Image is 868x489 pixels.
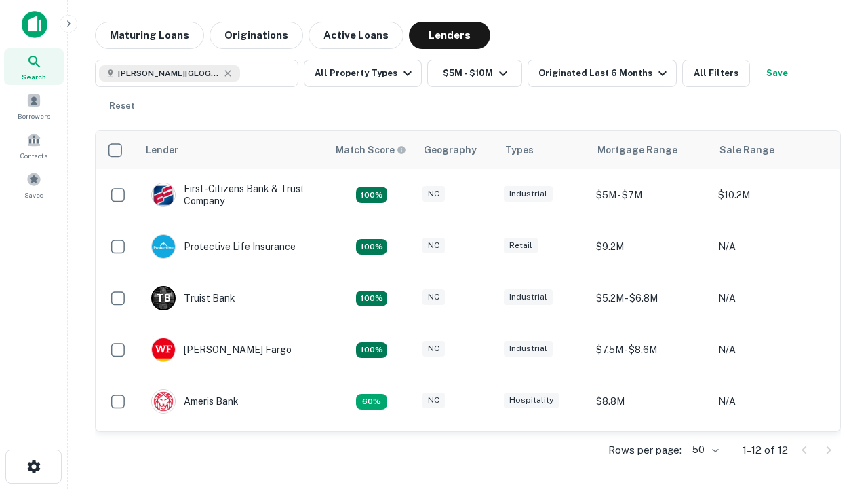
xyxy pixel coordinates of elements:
[589,169,711,221] td: $5M - $7M
[416,131,497,169] th: Geography
[356,394,387,410] div: Matching Properties: 1, hasApolloMatch: undefined
[719,142,774,158] div: Sale Range
[304,60,422,87] button: All Property Types
[755,60,799,87] button: Save your search to get updates of matches that match your search criteria.
[504,186,553,202] div: Industrial
[152,235,175,258] img: picture
[356,342,387,359] div: Matching Properties: 2, hasApolloMatch: undefined
[409,22,490,49] button: Lenders
[589,376,711,427] td: $8.8M
[743,442,788,458] p: 1–12 of 12
[424,142,477,158] div: Geography
[157,291,170,306] p: T B
[422,289,445,305] div: NC
[210,22,303,49] button: Originations
[800,337,868,402] iframe: Chat Widget
[4,88,64,124] a: Borrowers
[24,189,44,200] span: Saved
[4,166,64,203] a: Saved
[309,22,403,49] button: Active Loans
[18,111,50,122] span: Borrowers
[152,183,175,206] img: picture
[422,238,445,253] div: NC
[151,286,235,310] div: Truist Bank
[711,131,833,169] th: Sale Range
[422,341,445,357] div: NC
[22,71,46,82] span: Search
[504,289,553,305] div: Industrial
[711,376,833,427] td: N/A
[328,131,416,169] th: Capitalize uses an advanced AI algorithm to match your search with the best lender. The match sco...
[152,338,175,361] img: picture
[497,131,589,169] th: Types
[422,393,445,408] div: NC
[589,427,711,479] td: $9.2M
[95,22,204,49] button: Maturing Loans
[528,60,677,87] button: Originated Last 6 Months
[504,393,559,408] div: Hospitality
[152,390,175,413] img: picture
[711,272,833,324] td: N/A
[100,92,144,120] button: Reset
[422,186,445,202] div: NC
[504,238,538,253] div: Retail
[151,183,314,207] div: First-citizens Bank & Trust Company
[151,338,292,362] div: [PERSON_NAME] Fargo
[589,221,711,272] td: $9.2M
[336,143,406,158] div: Capitalize uses an advanced AI algorithm to match your search with the best lender. The match sco...
[20,150,47,161] span: Contacts
[711,169,833,221] td: $10.2M
[146,142,178,158] div: Lender
[151,389,239,414] div: Ameris Bank
[711,324,833,376] td: N/A
[356,187,387,203] div: Matching Properties: 2, hasApolloMatch: undefined
[711,221,833,272] td: N/A
[589,272,711,324] td: $5.2M - $6.8M
[356,291,387,307] div: Matching Properties: 3, hasApolloMatch: undefined
[138,131,328,169] th: Lender
[22,11,47,38] img: capitalize-icon.png
[118,67,220,79] span: [PERSON_NAME][GEOGRAPHIC_DATA], [GEOGRAPHIC_DATA]
[151,234,296,259] div: Protective Life Insurance
[505,142,534,158] div: Types
[538,65,671,81] div: Originated Last 6 Months
[356,239,387,255] div: Matching Properties: 2, hasApolloMatch: undefined
[427,60,522,87] button: $5M - $10M
[597,142,677,158] div: Mortgage Range
[336,143,403,158] h6: Match Score
[589,131,711,169] th: Mortgage Range
[608,442,682,458] p: Rows per page:
[4,48,64,85] a: Search
[687,440,721,460] div: 50
[682,60,750,87] button: All Filters
[589,324,711,376] td: $7.5M - $8.6M
[711,427,833,479] td: N/A
[504,341,553,357] div: Industrial
[4,127,64,164] a: Contacts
